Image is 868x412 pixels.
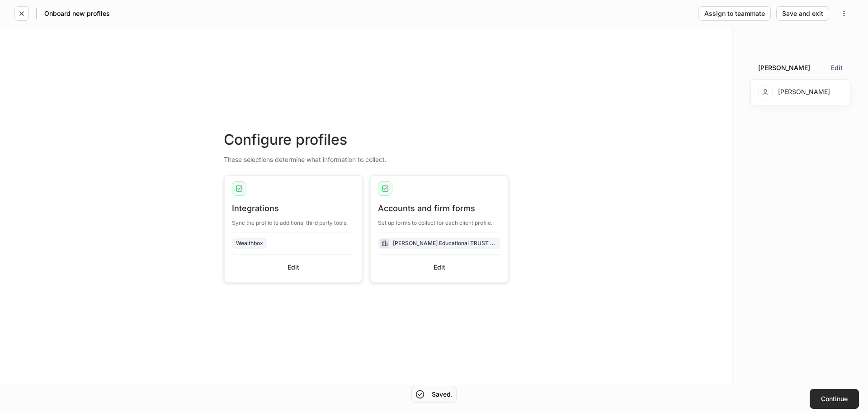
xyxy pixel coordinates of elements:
[432,390,453,399] h5: Saved.
[810,389,859,409] button: Continue
[758,63,810,72] div: [PERSON_NAME]
[224,150,509,164] div: These selections determine what information to collect.
[758,85,830,99] div: [PERSON_NAME]
[44,9,110,18] h5: Onboard new profiles
[831,65,843,71] button: Edit
[821,396,848,402] div: Continue
[776,6,829,21] button: Save and exit
[378,214,500,227] div: Set up forms to collect for each client profile.
[288,264,299,270] div: Edit
[378,260,500,275] button: Edit
[698,6,771,21] button: Assign to teammate
[782,10,823,17] div: Save and exit
[434,264,445,270] div: Edit
[704,10,765,17] div: Assign to teammate
[224,130,509,150] div: Configure profiles
[232,203,354,214] div: Integrations
[393,239,496,247] div: [PERSON_NAME] Educational TRUST B9453
[236,239,263,247] div: Wealthbox
[232,260,354,275] button: Edit
[378,203,500,214] div: Accounts and firm forms
[232,214,354,227] div: Sync the profile to additional third party tools.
